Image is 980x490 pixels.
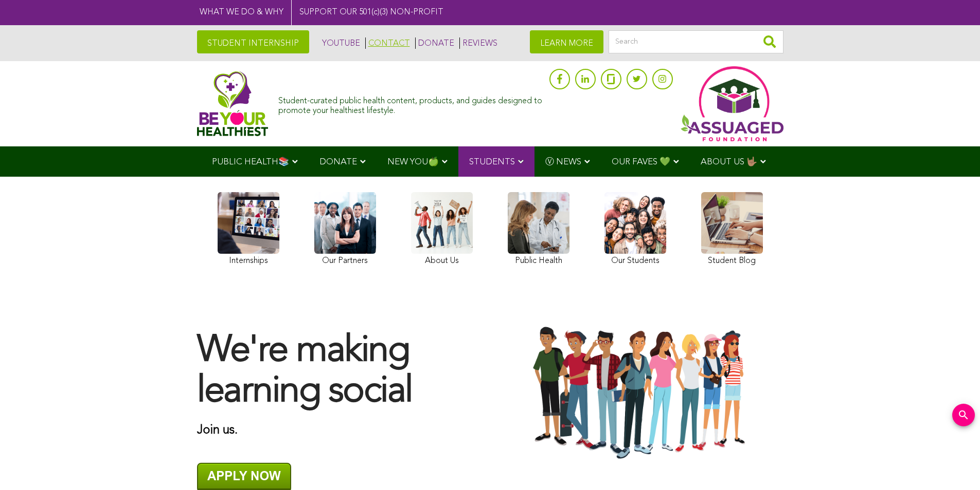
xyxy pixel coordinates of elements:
[701,158,757,166] span: ABOUT US 🤟🏽
[197,424,238,437] strong: Join us.
[530,30,603,53] a: LEARN MORE
[545,158,581,166] span: Ⓥ NEWS
[607,74,614,84] img: glassdoor
[387,158,439,166] span: NEW YOU🍏
[212,158,289,166] span: PUBLIC HEALTH📚
[415,37,454,49] a: DONATE
[278,91,544,116] div: Student-curated public health content, products, and guides designed to promote your healthiest l...
[929,441,980,490] iframe: Chat Widget
[681,66,783,141] img: Assuaged App
[197,146,783,177] div: Navigation Menu
[501,325,783,461] img: Group-Of-Students-Assuaged
[319,158,357,166] span: DONATE
[197,71,269,136] img: Assuaged
[459,37,497,49] a: REVIEWS
[612,158,670,166] span: OUR FAVES 💚
[469,158,515,166] span: STUDENTS
[197,331,480,412] h1: We're making learning social
[197,30,309,53] a: STUDENT INTERNSHIP
[365,37,410,49] a: CONTACT
[319,37,360,49] a: YOUTUBE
